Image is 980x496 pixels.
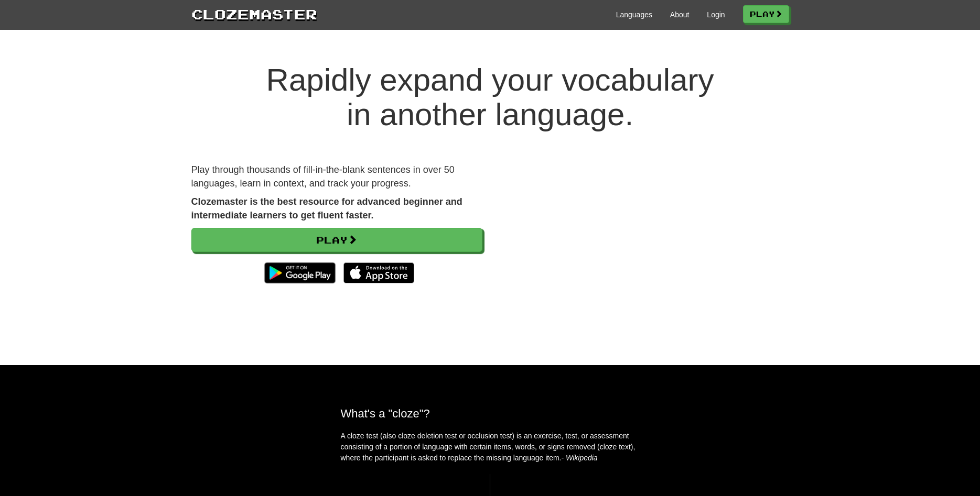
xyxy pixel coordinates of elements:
h2: What's a "cloze"? [341,407,640,420]
strong: Clozemaster is the best resource for advanced beginner and intermediate learners to get fluent fa... [191,196,462,221]
a: Play [191,228,482,252]
a: Clozemaster [191,4,317,24]
a: Play [743,5,789,23]
a: About [670,9,690,20]
em: - Wikipedia [562,454,598,462]
p: Play through thousands of fill-in-the-blank sentences in over 50 languages, learn in context, and... [191,163,482,190]
a: Languages [616,9,652,20]
a: Login [707,9,725,20]
p: A cloze test (also cloze deletion test or occlusion test) is an exercise, test, or assessment con... [341,431,640,464]
img: Download_on_the_App_Store_Badge_US-UK_135x40-25178aeef6eb6b83b96f5f2d004eda3bffbb37122de64afbaef7... [343,262,414,283]
img: Get it on Google Play [259,257,340,289]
